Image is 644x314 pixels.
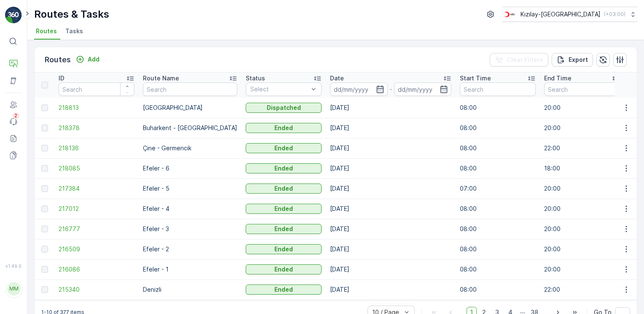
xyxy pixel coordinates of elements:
[521,10,601,19] p: Kızılay-[GEOGRAPHIC_DATA]
[139,118,241,138] td: Buharkent - [GEOGRAPHIC_DATA]
[72,54,103,64] button: Add
[59,184,134,193] a: 217384
[456,178,540,199] td: 07:00
[45,54,71,66] p: Routes
[139,138,241,158] td: Çine - Germencik
[139,98,241,118] td: [GEOGRAPHIC_DATA]
[456,98,540,118] td: 08:00
[139,219,241,239] td: Efeler - 3
[41,246,48,253] div: Toggle Row Selected
[540,199,624,219] td: 20:00
[41,165,48,172] div: Toggle Row Selected
[389,84,392,94] p: -
[456,219,540,239] td: 08:00
[59,74,64,82] p: ID
[540,239,624,259] td: 20:00
[246,204,322,214] button: Ended
[250,85,309,93] p: Select
[139,158,241,178] td: Efeler - 6
[502,10,517,19] img: k%C4%B1z%C4%B1lay_D5CCths.png
[59,82,134,96] input: Search
[394,82,452,96] input: dd/mm/yyyy
[456,279,540,300] td: 08:00
[246,224,322,234] button: Ended
[544,74,572,82] p: End Time
[326,98,456,118] td: [DATE]
[274,124,293,132] p: Ended
[41,185,48,192] div: Toggle Row Selected
[246,244,322,254] button: Ended
[326,239,456,259] td: [DATE]
[456,138,540,158] td: 08:00
[274,184,293,193] p: Ended
[59,144,134,152] a: 218136
[139,279,241,300] td: Denizli
[246,264,322,274] button: Ended
[246,143,322,153] button: Ended
[456,118,540,138] td: 08:00
[59,245,134,253] span: 216509
[59,265,134,274] a: 216086
[544,82,620,96] input: Search
[552,53,593,67] button: Export
[274,164,293,173] p: Ended
[604,11,625,18] p: ( +03:00 )
[460,82,536,96] input: Search
[88,55,99,64] p: Add
[274,205,293,213] p: Ended
[41,226,48,232] div: Toggle Row Selected
[59,104,134,112] a: 218813
[326,259,456,279] td: [DATE]
[41,286,48,293] div: Toggle Row Selected
[326,158,456,178] td: [DATE]
[274,225,293,233] p: Ended
[456,239,540,259] td: 08:00
[326,178,456,199] td: [DATE]
[274,144,293,152] p: Ended
[246,285,322,295] button: Ended
[540,279,624,300] td: 22:00
[59,205,134,213] span: 217012
[14,112,18,119] p: 2
[330,82,388,96] input: dd/mm/yyyy
[456,199,540,219] td: 08:00
[139,259,241,279] td: Efeler - 1
[540,98,624,118] td: 20:00
[5,270,22,307] button: MM
[246,74,265,82] p: Status
[59,285,134,294] a: 215340
[41,104,48,111] div: Toggle Row Selected
[540,259,624,279] td: 20:00
[507,56,543,64] p: Clear Filters
[540,219,624,239] td: 20:00
[246,184,322,194] button: Ended
[246,163,322,173] button: Ended
[5,7,22,24] img: logo
[34,8,109,21] p: Routes & Tasks
[326,199,456,219] td: [DATE]
[490,53,548,67] button: Clear Filters
[41,205,48,212] div: Toggle Row Selected
[326,118,456,138] td: [DATE]
[330,74,344,82] p: Date
[460,74,491,82] p: Start Time
[7,282,21,295] div: MM
[139,239,241,259] td: Efeler - 2
[274,265,293,274] p: Ended
[569,56,588,64] p: Export
[5,263,22,269] span: v 1.49.0
[59,225,134,233] span: 216777
[274,245,293,253] p: Ended
[246,103,322,113] button: Dispatched
[540,178,624,199] td: 20:00
[246,123,322,133] button: Ended
[540,138,624,158] td: 22:00
[139,199,241,219] td: Efeler - 4
[59,124,134,132] a: 218378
